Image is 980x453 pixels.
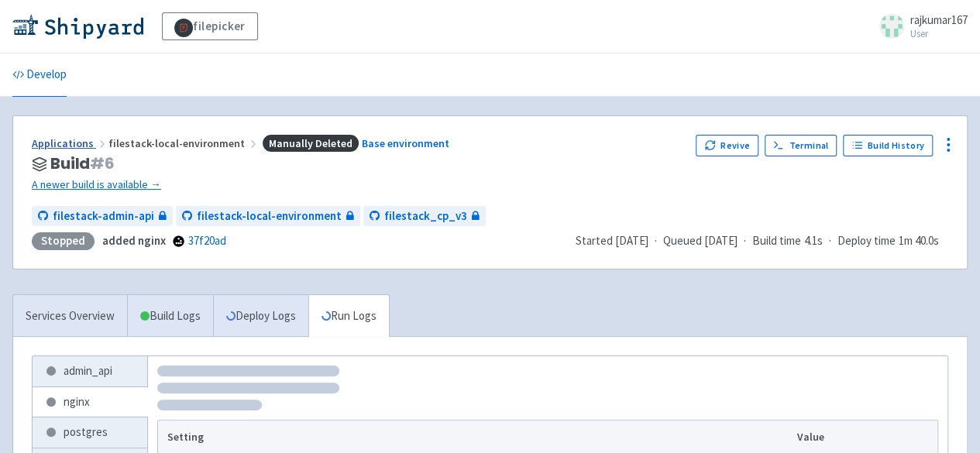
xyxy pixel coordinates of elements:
span: Deploy time [837,232,896,250]
span: # 6 [90,153,115,174]
span: Started [576,233,648,248]
button: Revive [696,135,758,156]
a: postgres [33,417,147,448]
img: Shipyard logo [12,14,143,39]
a: Develop [12,53,67,97]
span: Build time [752,232,801,250]
a: admin_api [33,356,147,386]
a: Build Logs [128,295,213,338]
span: filestack_cp_v3 [384,208,467,225]
small: User [910,29,968,39]
a: 37f20ad [188,233,226,248]
span: Build [50,155,115,173]
a: rajkumar167 User [870,14,968,39]
a: Manually DeletedBase environment [260,136,452,150]
strong: added nginx [102,233,166,248]
span: Manually Deleted [263,135,359,153]
span: 4.1s [804,232,823,250]
a: filestack_cp_v3 [363,206,486,227]
a: nginx [33,387,147,417]
a: A newer build is available → [32,176,683,194]
time: [DATE] [704,233,738,248]
a: Applications [32,136,108,150]
div: Stopped [32,232,95,250]
span: 1m 40.0s [899,232,939,250]
a: filestack-admin-api [32,206,173,227]
span: rajkumar167 [910,12,968,27]
a: Deploy Logs [213,295,308,338]
div: · · · [576,232,948,250]
a: Build History [843,135,933,156]
a: Terminal [765,135,837,156]
a: Run Logs [308,295,389,338]
span: Queued [663,233,738,248]
span: filestack-local-environment [108,136,260,150]
a: filestack-local-environment [176,206,360,227]
span: filestack-local-environment [197,208,342,225]
a: Services Overview [13,295,127,338]
time: [DATE] [615,233,648,248]
span: filestack-admin-api [53,208,154,225]
a: filepicker [162,12,258,40]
